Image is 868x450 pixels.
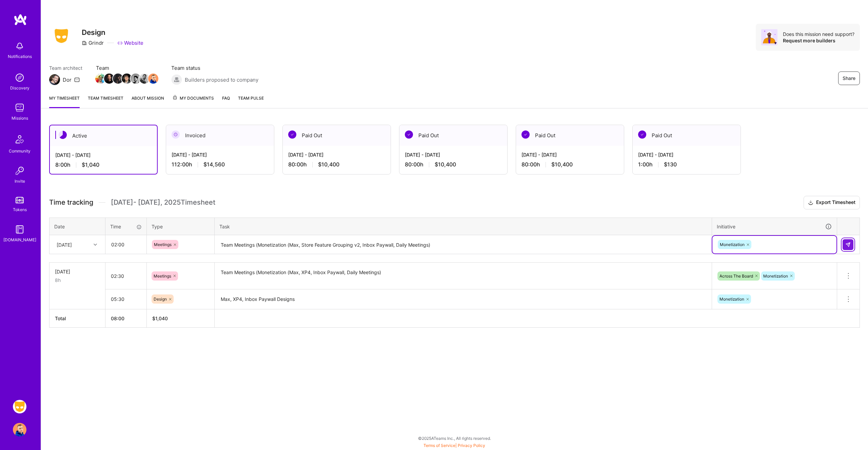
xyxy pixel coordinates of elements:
a: User Avatar [11,423,28,436]
th: Type [147,218,215,235]
div: Tokens [13,206,27,213]
img: Paid Out [638,130,646,139]
span: Meetings [154,242,172,247]
img: bell [13,39,26,53]
span: $1,040 [82,161,99,168]
div: Missions [12,115,28,122]
a: Team timesheet [88,95,123,108]
a: Grindr: Design [11,400,28,413]
span: Share [843,75,855,82]
div: [DATE] - [DATE] [55,151,152,159]
img: Team Architect [49,74,60,85]
img: Team Member Avatar [148,74,158,84]
span: Design [154,296,167,302]
button: Export Timesheet [804,196,860,209]
div: Paid Out [399,125,507,146]
a: Team Member Avatar [140,73,149,84]
div: 8:00 h [55,161,152,168]
th: Task [215,218,712,235]
img: Active [59,131,67,139]
a: Terms of Service [423,443,455,448]
div: 112:00 h [172,161,269,168]
div: Initiative [717,223,832,230]
img: Team Member Avatar [113,74,123,84]
span: Meetings [154,273,171,279]
a: Team Member Avatar [114,73,122,84]
th: Date [50,218,105,235]
img: discovery [13,71,26,84]
img: Paid Out [405,130,413,139]
div: 1:00 h [638,161,735,168]
img: Paid Out [288,130,296,139]
span: Team [96,64,158,71]
span: $10,400 [435,161,456,168]
div: © 2025 ATeams Inc., All rights reserved. [41,430,868,447]
a: Team Member Avatar [149,73,158,84]
span: Time tracking [49,198,93,207]
div: 80:00 h [288,161,385,168]
img: Team Member Avatar [131,74,141,84]
textarea: Team Meetings (Monetization (Max, XP4, Inbox Paywall, Daily Meetings) [215,263,711,289]
a: Team Member Avatar [131,73,140,84]
img: Company Logo [49,27,74,45]
div: 80:00 h [405,161,502,168]
img: Team Member Avatar [122,74,132,84]
div: Time [110,223,142,230]
span: $130 [664,161,677,168]
textarea: Team Meetings (Monetization (Max, Store Feature Grouping v2, Inbox Paywall, Daily Meetings) [215,236,711,254]
div: Community [9,147,31,155]
div: Does this mission need support? [783,31,854,37]
div: [DOMAIN_NAME] [3,236,36,243]
img: Builders proposed to company [171,74,182,85]
img: Team Member Avatar [95,74,105,84]
input: HH:MM [105,267,146,285]
span: Monetization [720,242,745,247]
img: User Avatar [13,423,26,436]
div: Active [50,125,157,146]
div: [DATE] - [DATE] [405,151,502,158]
i: icon Mail [74,77,80,82]
span: My Documents [172,95,214,102]
span: Team Pulse [238,96,264,101]
a: My timesheet [49,95,80,108]
div: Invite [15,178,25,185]
div: [DATE] - [DATE] [172,151,269,158]
div: Paid Out [633,125,741,146]
span: [DATE] - [DATE] , 2025 Timesheet [111,198,215,207]
img: Invite [13,164,26,178]
img: Paid Out [521,130,530,139]
span: | [423,443,485,448]
a: Website [117,39,143,46]
i: icon Chevron [94,243,97,246]
span: Team status [171,64,258,71]
div: [DATE] - [DATE] [521,151,618,158]
img: Submit [845,242,851,247]
img: tokens [16,197,24,203]
a: Team Member Avatar [122,73,131,84]
img: Team Member Avatar [139,74,150,84]
span: Builders proposed to company [185,76,258,83]
span: $ 1,040 [152,315,168,321]
i: icon Download [808,199,813,206]
input: HH:MM [106,236,146,253]
button: Share [838,71,860,85]
div: [DATE] [57,241,72,248]
div: [DATE] - [DATE] [288,151,385,158]
span: Across The Board [719,273,753,279]
div: Discovery [10,84,29,91]
span: $10,400 [551,161,573,168]
a: Team Member Avatar [96,73,105,84]
a: Team Pulse [238,95,264,108]
div: 8h [55,277,100,284]
div: [DATE] [55,268,100,275]
img: Invoiced [172,130,180,139]
textarea: Max, XP4, Inbox Paywall Designs [215,290,711,309]
img: Avatar [761,29,777,45]
input: HH:MM [105,290,146,308]
div: Grindr [82,39,104,46]
div: null [843,239,854,250]
span: Monetization [719,296,744,302]
i: icon CompanyGray [82,40,87,46]
a: FAQ [222,95,230,108]
h3: Design [82,28,143,37]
